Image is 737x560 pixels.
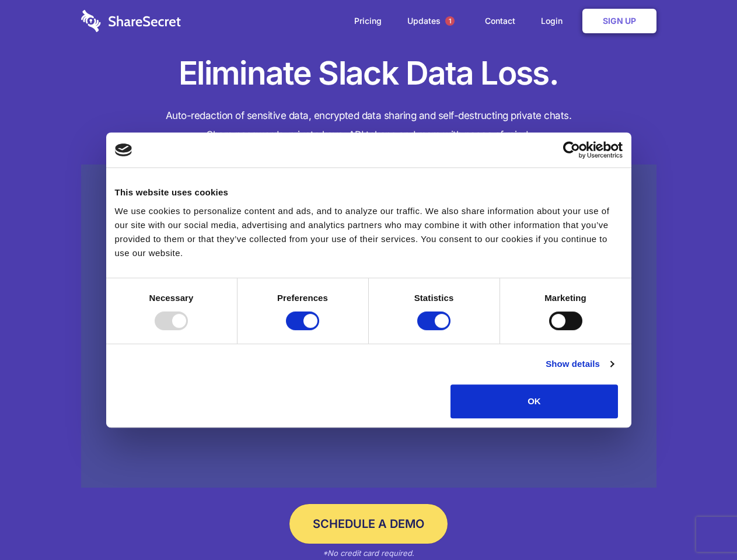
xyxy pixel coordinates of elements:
strong: Marketing [544,293,586,303]
em: *No credit card required. [323,548,414,558]
a: Schedule a Demo [289,504,448,544]
button: OK [450,384,618,418]
div: This website uses cookies [115,185,623,199]
span: 1 [445,16,455,26]
div: We use cookies to personalize content and ads, and to analyze our traffic. We also share informat... [115,204,623,260]
a: Pricing [343,3,393,39]
h1: Eliminate Slack Data Loss. [81,52,656,94]
a: Login [529,3,580,39]
img: logo-wordmark-white-trans-d4663122ce5f474addd5e946df7df03e33cb6a1c49d2221995e7729f52c070b2.svg [81,10,181,32]
a: Wistia video thumbnail [81,164,656,488]
img: logo [115,143,132,156]
strong: Statistics [414,293,454,303]
a: Show details [546,357,613,371]
a: Sign Up [582,9,656,33]
strong: Preferences [277,293,328,303]
a: Contact [473,3,527,39]
h4: Auto-redaction of sensitive data, encrypted data sharing and self-destructing private chats. Shar... [81,106,656,145]
strong: Necessary [149,293,194,303]
a: Usercentrics Cookiebot - opens in a new window [521,141,623,159]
